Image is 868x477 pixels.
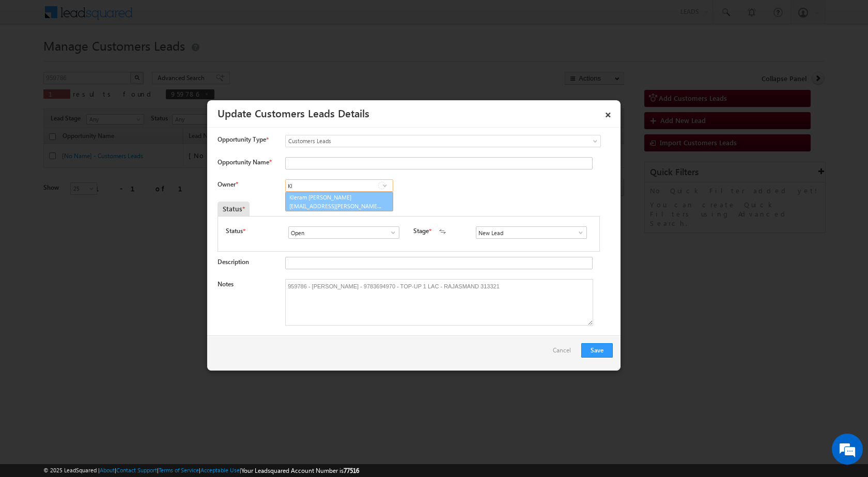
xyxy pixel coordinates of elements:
[218,105,369,120] a: Update Customers Leads Details
[116,467,157,473] a: Contact Support
[13,96,189,310] textarea: Type your message and hit 'Enter'
[288,226,399,239] input: Type to Search
[218,280,234,288] label: Notes
[43,466,359,475] span: © 2025 LeadSquared | | | | |
[18,54,43,68] img: d_60004797649_company_0_60004797649
[218,258,249,266] label: Description
[218,180,238,188] label: Owner
[384,227,397,238] a: Show All Items
[226,226,243,236] label: Status
[476,226,587,239] input: Type to Search
[285,135,601,147] a: Customers Leads
[218,158,271,166] label: Opportunity Name
[571,227,584,238] a: Show All Items
[200,467,240,473] a: Acceptable Use
[581,343,613,358] button: Save
[218,135,266,144] span: Opportunity Type
[289,202,382,210] span: [EMAIL_ADDRESS][PERSON_NAME][DOMAIN_NAME]
[54,54,174,68] div: Chat with us now
[218,202,250,216] div: Status
[159,467,199,473] a: Terms of Service
[413,226,429,236] label: Stage
[553,343,576,363] a: Cancel
[169,5,194,30] div: Minimize live chat window
[100,467,115,473] a: About
[241,467,359,474] span: Your Leadsquared Account Number is
[285,179,393,192] input: Type to Search
[344,467,359,474] span: 77516
[599,104,617,122] a: ×
[378,180,391,191] a: Show All Items
[285,192,393,211] a: Kleram [PERSON_NAME]
[286,136,559,146] span: Customers Leads
[141,318,188,332] em: Start Chat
